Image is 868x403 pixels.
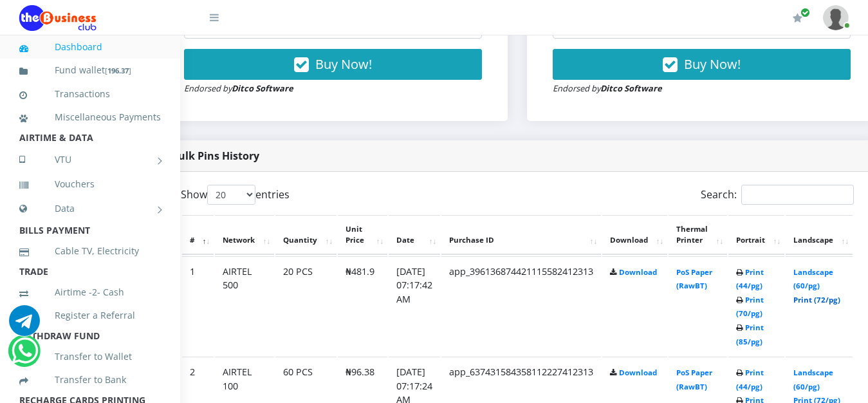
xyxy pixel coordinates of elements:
a: Landscape (60/pg) [793,267,833,291]
label: Search: [701,185,854,205]
td: [DATE] 07:17:42 AM [389,256,440,356]
th: Unit Price: activate to sort column ascending [338,215,387,255]
a: Print (44/pg) [736,368,764,391]
th: Date: activate to sort column ascending [389,215,440,255]
b: 196.37 [107,66,129,75]
strong: Bulk Pins History [171,149,259,163]
strong: Ditco Software [232,82,293,94]
img: Logo [19,5,97,31]
a: Data [19,192,161,225]
a: Print (85/pg) [736,323,764,346]
a: Landscape (60/pg) [793,368,833,391]
a: VTU [19,144,161,176]
a: Chat for support [12,345,38,366]
small: Endorsed by [553,82,662,94]
a: Print (72/pg) [793,295,840,305]
a: Vouchers [19,169,161,199]
a: Transactions [19,79,161,109]
th: Network: activate to sort column ascending [215,215,274,255]
a: Dashboard [19,32,161,62]
button: Buy Now! [184,49,482,80]
strong: Ditco Software [600,82,662,94]
th: Landscape: activate to sort column ascending [786,215,853,255]
small: Endorsed by [184,82,293,94]
a: Miscellaneous Payments [19,102,161,132]
small: [ ] [105,66,131,75]
a: Transfer to Bank [19,365,161,395]
th: Purchase ID: activate to sort column ascending [441,215,601,255]
a: Fund wallet[196.37] [19,55,161,86]
th: Quantity: activate to sort column ascending [275,215,337,255]
td: AIRTEL 500 [215,256,274,356]
a: Chat for support [9,315,40,336]
input: Search: [741,185,854,205]
img: User [823,5,849,30]
a: Print (70/pg) [736,295,764,319]
td: ₦481.9 [338,256,387,356]
i: Renew/Upgrade Subscription [793,13,802,23]
th: Download: activate to sort column ascending [602,215,667,255]
label: Show entries [181,185,290,205]
a: Register a Referral [19,301,161,330]
a: Download [619,267,657,277]
th: Thermal Printer: activate to sort column ascending [669,215,727,255]
td: 1 [182,256,214,356]
th: Portrait: activate to sort column ascending [728,215,784,255]
td: 20 PCS [275,256,337,356]
button: Buy Now! [553,49,851,80]
a: Airtime -2- Cash [19,277,161,307]
a: Cable TV, Electricity [19,236,161,266]
span: Buy Now! [684,55,741,73]
select: Showentries [207,185,255,205]
a: PoS Paper (RawBT) [676,368,712,391]
span: Renew/Upgrade Subscription [800,8,810,17]
a: Transfer to Wallet [19,342,161,371]
a: PoS Paper (RawBT) [676,267,712,291]
a: Download [619,368,657,377]
td: app_396136874421115582412313 [441,256,601,356]
a: Print (44/pg) [736,267,764,291]
th: #: activate to sort column descending [182,215,214,255]
span: Buy Now! [315,55,372,73]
